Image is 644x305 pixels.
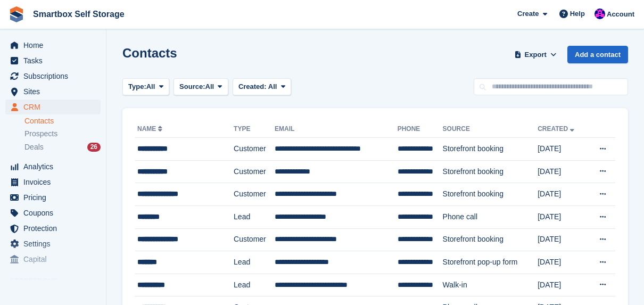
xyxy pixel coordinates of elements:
[5,252,101,267] a: menu
[205,81,214,92] span: All
[234,228,275,251] td: Customer
[23,159,87,174] span: Analytics
[122,78,169,96] button: Type: All
[5,205,101,220] a: menu
[122,46,177,60] h1: Contacts
[538,125,576,133] a: Created
[443,138,538,161] td: Storefront booking
[538,183,587,206] td: [DATE]
[5,69,101,84] a: menu
[234,183,275,206] td: Customer
[538,228,587,251] td: [DATE]
[234,205,275,228] td: Lead
[234,138,275,161] td: Customer
[5,53,101,68] a: menu
[87,143,101,152] div: 26
[24,129,57,139] span: Prospects
[128,81,146,92] span: Type:
[443,183,538,206] td: Storefront booking
[443,160,538,183] td: Storefront booking
[29,5,129,23] a: Smartbox Self Storage
[268,83,277,90] span: All
[174,78,228,96] button: Source: All
[23,69,87,84] span: Subscriptions
[275,121,398,138] th: Email
[234,121,275,138] th: Type
[234,251,275,274] td: Lead
[24,116,101,126] a: Contacts
[23,190,87,205] span: Pricing
[443,274,538,296] td: Walk-in
[5,221,101,236] a: menu
[233,78,291,96] button: Created: All
[5,84,101,99] a: menu
[24,142,44,152] span: Deals
[23,53,87,68] span: Tasks
[5,190,101,205] a: menu
[570,9,585,19] span: Help
[23,252,87,267] span: Capital
[5,100,101,114] a: menu
[443,205,538,228] td: Phone call
[24,128,101,139] a: Prospects
[538,251,587,274] td: [DATE]
[23,38,87,53] span: Home
[23,205,87,220] span: Coupons
[234,160,275,183] td: Customer
[9,6,24,22] img: stora-icon-8386f47178a22dfd0bd8f6a31ec36ba5ce8667c1dd55bd0f319d3a0aa187defe.svg
[5,38,101,53] a: menu
[5,175,101,189] a: menu
[234,274,275,296] td: Lead
[567,46,628,63] a: Add a contact
[512,46,559,63] button: Export
[23,84,87,99] span: Sites
[238,83,267,90] span: Created:
[23,175,87,189] span: Invoices
[398,121,443,138] th: Phone
[5,159,101,174] a: menu
[146,81,155,92] span: All
[443,228,538,251] td: Storefront booking
[443,121,538,138] th: Source
[538,160,587,183] td: [DATE]
[24,142,101,153] a: Deals 26
[607,9,634,20] span: Account
[179,81,205,92] span: Source:
[538,205,587,228] td: [DATE]
[538,138,587,161] td: [DATE]
[443,251,538,274] td: Storefront pop-up form
[10,276,106,286] span: Storefront
[23,221,87,236] span: Protection
[595,9,605,19] img: Sam Austin
[5,236,101,251] a: menu
[23,236,87,251] span: Settings
[137,125,164,133] a: Name
[517,9,539,19] span: Create
[525,50,547,60] span: Export
[23,100,87,114] span: CRM
[538,274,587,296] td: [DATE]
